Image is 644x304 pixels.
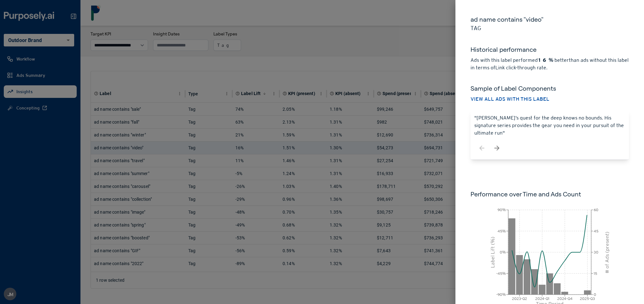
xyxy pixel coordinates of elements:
tspan: 45 [594,229,598,233]
tspan: 60 [594,208,598,212]
tspan: 45% [498,229,506,233]
p: "[PERSON_NAME]’s quest for the deep knows no bounds. His signature series provides the gear you n... [474,114,625,137]
h6: Performance over Time and Ads Count [471,190,629,199]
h5: ad name contains "video" [471,15,629,24]
tspan: 0% [500,250,506,254]
tspan: 90% [498,208,506,212]
tspan: 2024-Q4 [557,296,573,301]
tspan: 30 [594,250,598,254]
p: Tag [471,24,629,33]
tspan: Label Lift (%) [490,237,496,268]
h5: Sample of Label Components [471,84,629,93]
tspan: -45% [496,271,506,276]
tspan: -90% [496,292,506,297]
tspan: 0 [594,292,596,297]
h5: Historical performance [471,45,629,56]
p: Ads with this label performed better than ads without this label in terms of Link click-through r... [471,56,629,72]
tspan: 15 [594,271,597,276]
tspan: 2025-Q3 [580,296,595,301]
tspan: 2023-Q2 [512,296,527,301]
strong: 16% [538,57,553,63]
tspan: 2024-Q1 [535,296,549,301]
tspan: # of Ads (present) [604,232,610,273]
button: View all ads with this label [471,95,549,103]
